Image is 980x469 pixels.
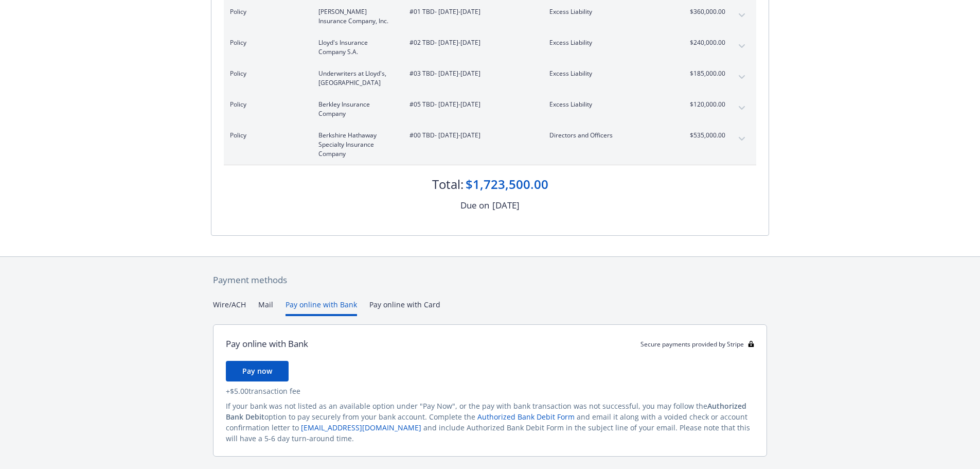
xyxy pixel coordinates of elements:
button: Wire/ACH [213,299,246,316]
span: #00 TBD - [DATE]-[DATE] [409,131,533,140]
button: Mail [258,299,273,316]
div: Secure payments provided by Stripe [640,340,754,349]
span: #02 TBD - [DATE]-[DATE] [409,38,533,47]
div: Policy[PERSON_NAME] Insurance Company, Inc.#01 TBD- [DATE]-[DATE]Excess Liability$360,000.00expan... [224,1,756,32]
span: Underwriters at Lloyd's, [GEOGRAPHIC_DATA] [318,69,393,88]
span: Excess Liability [549,38,670,47]
span: $120,000.00 [687,100,725,109]
span: $360,000.00 [687,7,725,16]
div: PolicyUnderwriters at Lloyd's, [GEOGRAPHIC_DATA]#03 TBD- [DATE]-[DATE]Excess Liability$185,000.00... [224,63,756,94]
a: [EMAIL_ADDRESS][DOMAIN_NAME] [301,423,421,432]
span: Excess Liability [549,100,670,109]
button: Pay now [226,361,289,381]
div: + $5.00 transaction fee [226,386,754,396]
button: expand content [734,7,750,24]
div: $1,723,500.00 [466,176,548,193]
div: Pay online with Bank [226,337,308,351]
div: PolicyBerkshire Hathaway Specialty Insurance Company#00 TBD- [DATE]-[DATE]Directors and Officers$... [224,125,756,165]
div: PolicyLloyd's Insurance Company S.A.#02 TBD- [DATE]-[DATE]Excess Liability$240,000.00expand content [224,32,756,63]
button: expand content [734,69,750,85]
span: Berkshire Hathaway Specialty Insurance Company [318,131,393,159]
span: #01 TBD - [DATE]-[DATE] [409,7,533,16]
span: $185,000.00 [687,69,725,78]
button: expand content [734,131,750,147]
span: Policy [230,69,302,78]
span: Excess Liability [549,69,670,78]
span: Directors and Officers [549,131,670,140]
button: Pay online with Card [369,299,440,316]
div: Payment methods [213,273,767,287]
span: Lloyd's Insurance Company S.A. [318,38,393,57]
span: [PERSON_NAME] Insurance Company, Inc. [318,7,393,26]
div: Total: [432,176,464,193]
span: Excess Liability [549,7,670,16]
button: expand content [734,100,750,116]
a: Authorized Bank Debit Form [477,412,575,422]
span: Berkley Insurance Company [318,100,393,118]
div: [DATE] [492,199,520,212]
button: expand content [734,38,750,55]
div: If your bank was not listed as an available option under "Pay Now", or the pay with bank transact... [226,401,754,444]
span: Pay now [242,366,272,376]
span: Policy [230,7,302,16]
span: Policy [230,100,302,109]
span: $240,000.00 [687,38,725,47]
button: Pay online with Bank [286,299,357,316]
div: PolicyBerkley Insurance Company#05 TBD- [DATE]-[DATE]Excess Liability$120,000.00expand content [224,94,756,125]
span: $535,000.00 [687,131,725,140]
span: Policy [230,38,302,47]
span: #05 TBD - [DATE]-[DATE] [409,100,533,109]
div: Due on [460,199,489,212]
span: Policy [230,131,302,140]
span: Authorized Bank Debit [226,401,746,422]
span: #03 TBD - [DATE]-[DATE] [409,69,533,78]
